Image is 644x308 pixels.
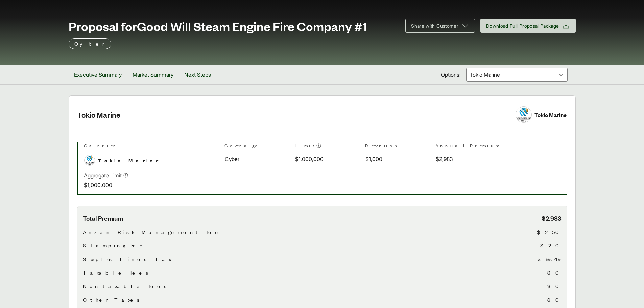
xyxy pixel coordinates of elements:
[224,142,289,152] th: Coverage
[83,268,151,277] span: Taxable Fees
[547,268,562,277] span: $0
[84,171,122,180] p: Aggregate Limit
[83,295,142,304] span: Other Taxes
[295,155,324,163] span: $1,000,000
[540,241,562,250] span: $20
[77,110,507,120] h2: Tokio Marine
[84,181,128,189] p: $1,000,000
[179,65,216,84] button: Next Steps
[365,155,382,163] span: $1,000
[516,107,531,122] img: Tokio Marine logo
[480,19,576,33] button: Download Full Proposal Package
[69,19,367,33] span: Proposal for Good Will Steam Engine Fire Company #1
[127,65,179,84] button: Market Summary
[84,142,219,152] th: Carrier
[435,142,500,152] th: Annual Premium
[538,255,562,263] span: $89.49
[486,22,559,29] span: Download Full Proposal Package
[83,228,222,236] span: Anzen Risk Management Fee
[547,282,562,290] span: $0
[405,19,475,33] button: Share with Customer
[542,214,562,222] span: $2,983
[69,65,127,84] button: Executive Summary
[534,110,567,119] div: Tokio Marine
[83,241,146,250] span: Stamping Fee
[83,282,169,290] span: Non-taxable Fees
[295,142,360,152] th: Limit
[225,155,239,163] span: Cyber
[98,156,163,164] span: Tokio Marine
[436,155,453,163] span: $2,983
[83,214,123,222] span: Total Premium
[547,295,562,304] span: $0
[85,155,95,165] img: Tokio Marine logo
[74,40,105,48] p: Cyber
[365,142,430,152] th: Retention
[537,228,562,236] span: $250
[83,255,171,263] span: Surplus Lines Tax
[441,71,461,79] span: Options:
[411,22,458,29] span: Share with Customer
